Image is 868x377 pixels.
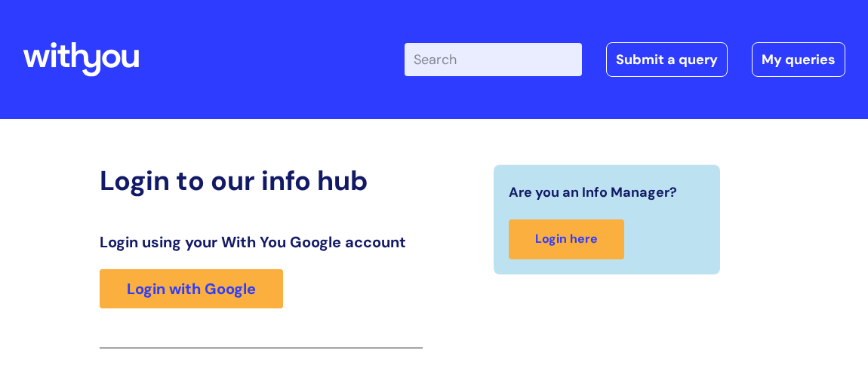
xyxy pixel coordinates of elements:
[606,42,728,77] a: Submit a query
[100,233,423,251] h3: Login using your With You Google account
[752,42,845,77] a: My queries
[405,43,582,76] input: Search
[509,219,624,259] a: Login here
[509,180,677,204] span: Are you an Info Manager?
[100,164,423,197] h2: Login to our info hub
[100,269,283,308] a: Login with Google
